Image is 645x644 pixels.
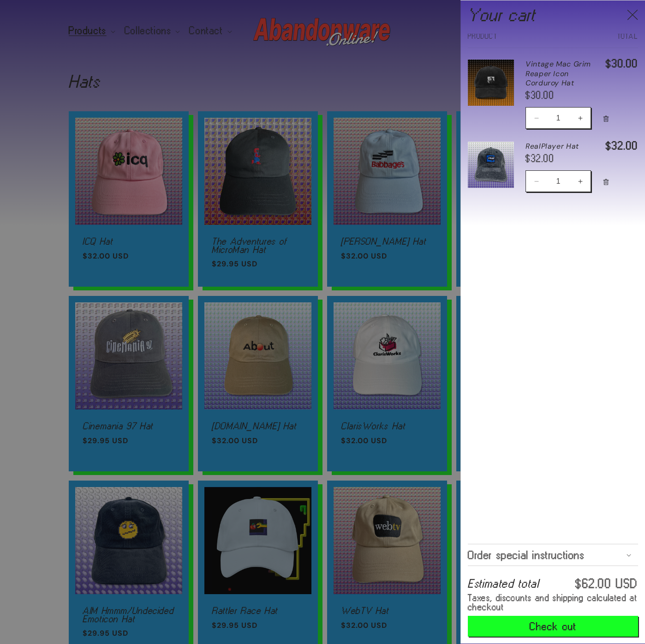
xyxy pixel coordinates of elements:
p: $62.00 USD [575,579,638,588]
input: Quantity for Vintage Mac Grim Reaper Icon Corduroy Hat [547,107,570,129]
a: RealPlayer Hat [526,142,594,151]
th: Total [553,34,639,48]
button: Remove Vintage Mac Grim Reaper Icon Corduroy Hat [598,109,614,128]
div: $32.00 [526,154,594,163]
h2: Estimated total [468,580,539,588]
a: Vintage Mac Grim Reaper Icon Corduroy Hat [526,60,594,88]
h2: Your cart [468,7,536,22]
small: Taxes, discounts and shipping calculated at checkout [468,593,638,611]
input: Quantity for RealPlayer Hat [547,170,570,192]
summary: Order special instructions [468,544,638,566]
span: Order special instructions [468,551,585,559]
th: Product [468,34,553,48]
button: Remove RealPlayer Hat [598,173,614,192]
button: Close [622,5,643,25]
button: Check out [468,616,638,637]
div: $30.00 [526,90,594,100]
